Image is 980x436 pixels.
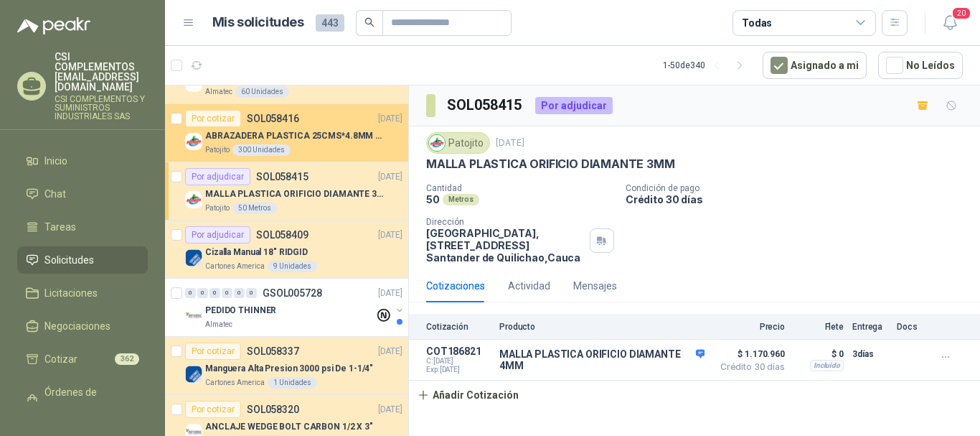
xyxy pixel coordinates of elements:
p: $ 0 [793,345,844,363]
div: Por adjudicar [185,168,250,185]
div: Por cotizar [185,343,241,360]
p: ANCLAJE WEDGE BOLT CARBON 1/2 X 3" [205,420,373,434]
div: Incluido [810,360,844,371]
div: Por cotizar [185,110,241,127]
img: Company Logo [185,133,202,150]
p: SOL058320 [247,404,299,414]
span: Tareas [44,219,76,235]
p: Patojito [205,203,230,214]
button: No Leídos [878,52,963,79]
span: Órdenes de Compra [44,384,134,416]
p: Cartones America [205,261,265,272]
span: Negociaciones [44,318,110,334]
p: Flete [793,322,844,332]
a: Licitaciones [17,279,148,307]
p: Patojito [205,144,230,156]
h1: Mis solicitudes [212,12,304,33]
span: Chat [44,186,66,202]
p: [DATE] [378,345,402,358]
p: Producto [499,322,705,332]
img: Logo peakr [17,17,90,34]
a: Por cotizarSOL058416[DATE] Company LogoABRAZADERA PLASTICA 25CMS*4.8MM NEGRAPatojito300 Unidades [165,104,408,162]
p: Crédito 30 días [626,193,974,205]
span: Inicio [44,153,67,169]
a: Órdenes de Compra [17,379,148,422]
span: Crédito 30 días [713,363,785,371]
div: Todas [742,15,772,31]
div: 0 [209,288,220,298]
img: Company Logo [429,135,445,151]
p: Manguera Alta Presion 3000 psi De 1-1/4" [205,362,373,376]
div: Metros [443,194,479,205]
div: Patojito [426,132,490,154]
p: GSOL005728 [263,288,322,298]
p: CSI COMPLEMENTOS Y SUMINISTROS INDUSTRIALES SAS [55,95,148,121]
span: search [364,17,374,27]
div: Actividad [508,278,550,294]
button: 20 [937,10,963,36]
p: [GEOGRAPHIC_DATA], [STREET_ADDRESS] Santander de Quilichao , Cauca [426,227,584,264]
div: 9 Unidades [268,261,317,272]
div: Por cotizar [185,401,241,418]
a: Negociaciones [17,312,148,340]
p: Cantidad [426,183,614,193]
p: MALLA PLASTICA ORIFICIO DIAMANTE 3MM [426,157,675,172]
a: Por adjudicarSOL058415[DATE] Company LogoMALLA PLASTICA ORIFICIO DIAMANTE 3MMPatojito50 Metros [165,162,408,221]
span: 443 [316,14,344,32]
p: Cartones America [205,377,265,389]
h3: SOL058415 [447,94,524,116]
p: Almatec [205,319,232,330]
p: [DATE] [378,287,402,300]
div: Cotizaciones [426,278,485,294]
p: SOL058416 [247,113,299,124]
a: Chat [17,180,148,208]
a: Solicitudes [17,246,148,274]
a: Inicio [17,147,148,175]
button: Añadir Cotización [409,381,527,409]
p: 50 [426,193,440,205]
p: ABRAZADERA PLASTICA 25CMS*4.8MM NEGRA [205,129,384,143]
span: 20 [951,6,971,20]
p: [DATE] [378,170,402,184]
div: 50 Metros [232,203,277,214]
p: Precio [713,322,785,332]
p: Dirección [426,217,584,227]
span: Licitaciones [44,285,98,301]
p: Cizalla Manual 18" RIDGID [205,246,308,259]
a: Tareas [17,213,148,241]
img: Company Logo [185,191,202,208]
p: Condición de pago [626,183,974,193]
a: Por cotizarSOL058337[DATE] Company LogoManguera Alta Presion 3000 psi De 1-1/4"Cartones America1 ... [165,337,408,395]
div: 1 - 50 de 340 [663,54,751,77]
p: PEDIDO THINNER [205,304,276,317]
div: 0 [234,288,245,298]
span: $ 1.170.960 [713,345,785,363]
a: Por adjudicarSOL058409[DATE] Company LogoCizalla Manual 18" RIDGIDCartones America9 Unidades [165,221,408,279]
div: 1 Unidades [268,377,317,389]
div: 0 [222,288,232,298]
p: [DATE] [378,228,402,242]
div: 300 Unidades [232,144,291,156]
p: Cotización [426,322,491,332]
img: Company Logo [185,307,202,325]
div: 0 [246,288,257,298]
span: C: [DATE] [426,357,491,366]
p: COT186821 [426,345,491,357]
div: Por adjudicar [185,226,250,243]
p: Almatec [205,86,232,98]
img: Company Logo [185,249,202,266]
p: MALLA PLASTICA ORIFICIO DIAMANTE 3MM [205,187,384,201]
img: Company Logo [185,366,202,383]
p: [DATE] [378,403,402,417]
p: [DATE] [496,136,524,150]
div: 0 [185,288,196,298]
p: SOL058415 [256,172,308,182]
p: Docs [897,322,925,332]
p: SOL058337 [247,346,299,356]
a: 0 0 0 0 0 0 GSOL005728[DATE] Company LogoPEDIDO THINNERAlmatec [185,284,405,330]
div: 0 [197,288,208,298]
p: CSI COMPLEMENTOS [EMAIL_ADDRESS][DOMAIN_NAME] [55,52,148,92]
button: Asignado a mi [763,52,867,79]
div: Por adjudicar [535,97,613,114]
span: 362 [115,353,139,365]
